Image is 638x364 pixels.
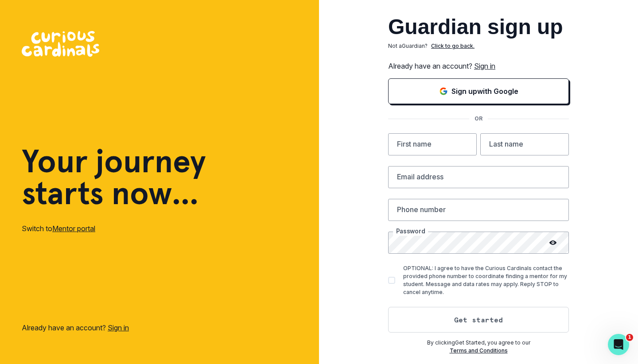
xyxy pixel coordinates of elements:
[52,224,95,233] a: Mentor portal
[388,16,569,38] h2: Guardian sign up
[388,61,569,71] p: Already have an account?
[22,224,52,233] span: Switch to
[626,334,633,341] span: 1
[22,322,129,333] p: Already have an account?
[388,339,569,347] p: By clicking Get Started , you agree to our
[388,307,569,333] button: Get started
[450,347,508,354] a: Terms and Conditions
[403,264,569,296] p: OPTIONAL: I agree to have the Curious Cardinals contact the provided phone number to coordinate f...
[474,62,495,70] a: Sign in
[451,86,518,97] p: Sign up with Google
[22,145,206,209] h1: Your journey starts now...
[22,31,99,57] img: Curious Cardinals Logo
[388,42,428,50] p: Not a Guardian ?
[388,78,569,104] button: Sign in with Google (GSuite)
[469,115,488,123] p: OR
[431,42,475,50] p: Click to go back.
[608,334,629,355] iframe: Intercom live chat
[108,323,129,332] a: Sign in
